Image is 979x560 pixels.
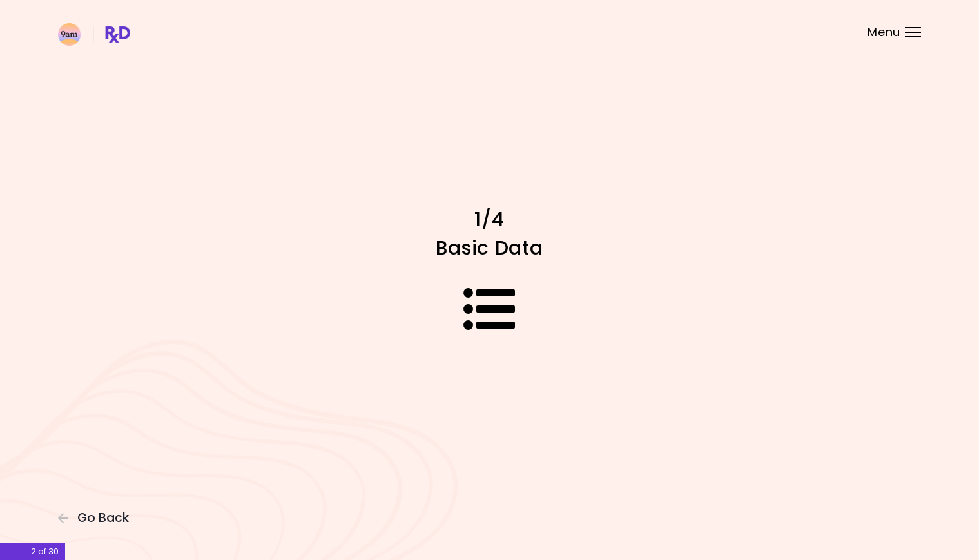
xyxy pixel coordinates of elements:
span: Menu [868,26,900,38]
h1: 1/4 [264,207,715,232]
img: RxDiet [58,23,130,46]
h1: Basic Data [264,235,715,260]
button: Go Back [58,511,135,525]
span: Go Back [77,511,129,525]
